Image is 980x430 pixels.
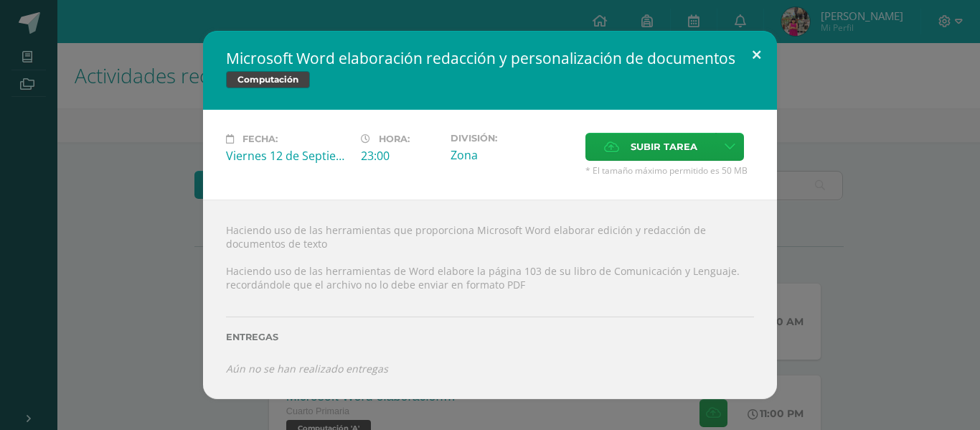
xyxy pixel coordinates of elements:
label: Entregas [226,332,754,342]
span: Computación [226,71,310,88]
div: 23:00 [361,148,439,164]
span: * El tamaño máximo permitido es 50 MB [585,164,754,177]
label: División: [451,133,574,144]
div: Viernes 12 de Septiembre [226,148,349,164]
h2: Microsoft Word elaboración redacción y personalización de documentos [226,48,754,68]
button: Close (Esc) [736,31,777,80]
i: Aún no se han realizado entregas [226,362,388,375]
span: Fecha: [242,134,278,144]
div: Haciendo uso de las herramientas que proporciona Microsoft Word elaborar edición y redacción de d... [203,200,777,399]
span: Hora: [379,134,410,144]
span: Subir tarea [631,134,697,160]
div: Zona [451,147,574,163]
